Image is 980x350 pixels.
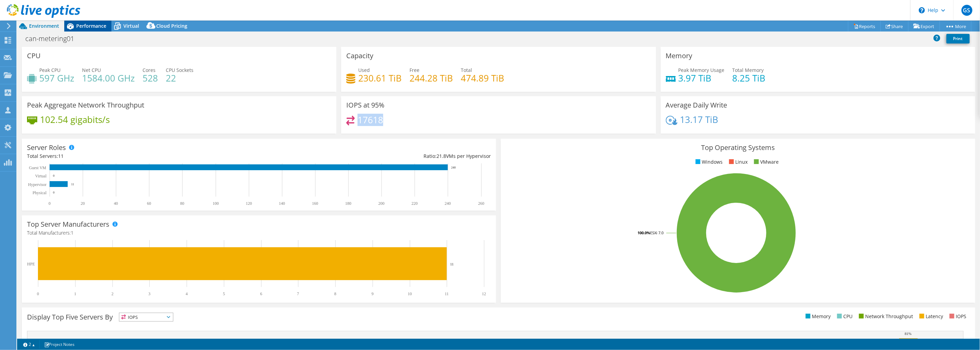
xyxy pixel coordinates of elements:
[27,262,35,266] text: HPE
[410,74,453,82] h4: 244.28 TiB
[82,67,101,73] span: Net CPU
[650,230,663,235] tspan: ESXi 7.0
[408,291,412,296] text: 10
[39,74,74,82] h4: 597 GHz
[81,201,85,206] text: 20
[962,5,972,16] span: GS
[297,291,299,296] text: 7
[378,201,385,206] text: 200
[82,74,135,82] h4: 1584.00 GHz
[372,291,374,296] text: 9
[857,313,913,320] li: Network Throughput
[29,23,59,29] span: Environment
[148,291,150,296] text: 3
[752,158,779,166] li: VMware
[58,153,64,159] span: 11
[410,67,419,73] span: Free
[412,201,418,206] text: 220
[694,158,723,166] li: Windows
[22,35,85,42] h1: can-metering01
[334,291,336,296] text: 8
[666,52,693,60] h3: Memory
[445,201,451,206] text: 240
[28,182,46,187] text: Hypervisor
[71,183,74,186] text: 11
[156,23,187,29] span: Cloud Pricing
[881,21,909,32] a: Share
[114,201,118,206] text: 40
[461,74,504,82] h4: 474.89 TiB
[445,291,449,296] text: 11
[680,116,719,123] h4: 13.17 TiB
[461,67,472,73] span: Total
[919,7,925,13] svg: \n
[947,34,970,43] a: Print
[835,313,853,320] li: CPU
[437,153,446,159] span: 21.8
[637,230,650,235] tspan: 100.0%
[143,67,156,73] span: Cores
[346,101,385,109] h3: IOPS at 95%
[39,340,79,349] a: Project Notes
[679,74,725,82] h4: 3.97 TiB
[358,67,370,73] span: Used
[259,152,491,160] div: Ratio: VMs per Hypervisor
[74,291,76,296] text: 1
[35,174,47,178] text: Virtual
[223,291,225,296] text: 5
[948,313,967,320] li: IOPS
[666,101,727,109] h3: Average Daily Write
[166,74,193,82] h4: 22
[918,313,943,320] li: Latency
[358,116,383,124] h4: 17618
[246,201,252,206] text: 120
[166,67,193,73] span: CPU Sockets
[358,74,402,82] h4: 230.61 TiB
[27,229,491,237] h4: Total Manufacturers:
[49,201,51,206] text: 0
[71,229,73,236] span: 1
[345,201,351,206] text: 180
[733,74,766,82] h4: 8.25 TiB
[940,21,971,32] a: More
[27,152,259,160] div: Total Servers:
[346,52,373,60] h3: Capacity
[727,158,748,166] li: Linux
[733,67,764,73] span: Total Memory
[186,291,188,296] text: 4
[180,201,184,206] text: 80
[111,291,113,296] text: 2
[908,21,940,32] a: Export
[119,313,173,321] span: IOPS
[40,116,110,123] h4: 102.54 gigabits/s
[260,291,262,296] text: 6
[37,291,39,296] text: 0
[32,190,46,195] text: Physical
[27,221,109,228] h3: Top Server Manufacturers
[27,144,66,151] h3: Server Roles
[147,201,151,206] text: 60
[123,23,139,29] span: Virtual
[29,165,46,170] text: Guest VM
[679,67,725,73] span: Peak Memory Usage
[506,144,970,151] h3: Top Operating Systems
[478,201,484,206] text: 260
[76,23,106,29] span: Performance
[482,291,486,296] text: 12
[450,262,454,266] text: 11
[905,332,912,336] text: 81%
[27,101,144,109] h3: Peak Aggregate Network Throughput
[451,166,456,169] text: 240
[143,74,158,82] h4: 528
[279,201,285,206] text: 140
[848,21,881,32] a: Reports
[27,52,41,60] h3: CPU
[213,201,219,206] text: 100
[39,67,61,73] span: Peak CPU
[53,174,55,177] text: 0
[18,340,40,349] a: 2
[312,201,318,206] text: 160
[804,313,831,320] li: Memory
[53,191,55,194] text: 0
